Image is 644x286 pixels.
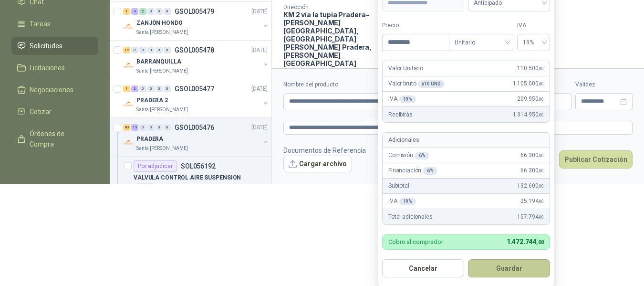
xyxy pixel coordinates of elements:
img: Company Logo [123,98,135,110]
div: 0 [164,8,171,15]
a: Negociaciones [11,81,98,99]
a: 12 0 0 0 0 0 GSOL005478[DATE] Company LogoBARRANQUILLASanta [PERSON_NAME] [123,44,270,75]
p: [DATE] [251,123,268,132]
img: Company Logo [123,21,135,32]
div: 1 [123,85,130,92]
p: Dirección [283,4,385,11]
div: 83 [123,124,130,131]
p: Santa [PERSON_NAME] [136,67,188,75]
span: 110.500 [517,64,544,73]
div: 19 % [399,95,416,103]
p: VALVULA CONTROL AIRE SUSPENSION [134,173,241,182]
div: 6 % [415,152,429,159]
span: ,00 [538,214,544,220]
p: PRADERA 2 [136,96,168,105]
div: 0 [131,47,138,53]
div: 0 [156,8,163,15]
p: Adicionales [388,136,419,145]
p: Total adicionales [388,212,433,222]
p: [DATE] [251,85,268,94]
p: Documentos de Referencia [283,145,366,156]
span: Órdenes de Compra [30,128,89,149]
p: [DATE] [251,7,268,16]
label: Nombre del producto [283,80,438,89]
span: ,00 [538,168,544,173]
div: 0 [156,47,163,53]
span: Licitaciones [30,63,65,73]
p: GSOL005477 [175,85,214,92]
p: Comisión [388,151,429,160]
span: 132.600 [517,181,544,191]
span: 25.194 [520,197,544,206]
span: 209.950 [517,95,544,104]
label: Validez [575,80,633,89]
span: ,00 [538,112,544,117]
a: 1 4 2 0 0 0 GSOL005479[DATE] Company LogoZANJÓN HONDOSanta [PERSON_NAME] [123,6,270,36]
p: IVA [388,95,416,104]
a: 1 3 0 0 0 0 GSOL005477[DATE] Company LogoPRADERA 2Santa [PERSON_NAME] [123,83,270,114]
p: Valor bruto [388,79,445,88]
div: 0 [139,85,146,92]
span: Solicitudes [30,41,62,51]
span: 157.794 [517,212,544,222]
button: Guardar [468,259,550,277]
p: BARRANQUILLA [136,57,181,66]
div: 13 [131,124,138,131]
div: 1 [123,8,130,15]
span: ,00 [538,96,544,102]
div: 0 [147,85,155,92]
p: PRADERA [136,135,163,144]
div: 0 [164,85,171,92]
div: 3 [131,85,138,92]
div: 2 [139,8,146,15]
div: 6 UND [134,183,156,191]
button: Cancelar [382,259,464,277]
div: 0 [147,8,155,15]
p: Cobro al comprador [388,239,443,245]
label: IVA [517,21,550,30]
p: Santa [PERSON_NAME] [136,106,188,114]
div: 0 [139,124,146,131]
img: Company Logo [123,137,135,148]
p: Santa [PERSON_NAME] [136,145,188,152]
a: Por adjudicarSOL056192VALVULA CONTROL AIRE SUSPENSION6 UND [110,157,271,195]
a: 83 13 0 0 0 0 GSOL005476[DATE] Company LogoPRADERASanta [PERSON_NAME] [123,122,270,152]
p: Financiación [388,166,437,175]
div: 0 [156,124,163,131]
p: ZANJÓN HONDO [136,19,183,28]
p: Recibirás [388,110,413,119]
p: GSOL005478 [175,47,214,53]
label: Precio [382,21,449,30]
span: 19% [523,35,544,50]
span: 1.314.950 [513,110,544,119]
span: ,00 [538,183,544,189]
p: GSOL005479 [175,8,214,15]
div: 0 [147,47,155,53]
div: 0 [156,85,163,92]
div: 19 % [399,198,416,205]
span: 66.300 [520,151,544,160]
button: Cargar archivo [283,156,352,173]
span: 1.105.000 [513,79,544,88]
span: Tareas [30,19,51,29]
a: Solicitudes [11,37,98,55]
p: Santa [PERSON_NAME] [136,29,188,36]
p: GSOL005476 [175,124,214,131]
div: 0 [139,47,146,53]
a: Tareas [11,15,98,33]
span: ,00 [538,66,544,71]
p: KM 2 vía la tupia Pradera-[PERSON_NAME][GEOGRAPHIC_DATA], [GEOGRAPHIC_DATA][PERSON_NAME] Pradera ... [283,11,385,67]
span: Unitario [455,35,508,50]
div: x 10 UND [418,80,444,88]
div: 0 [164,47,171,53]
div: 4 [131,8,138,15]
button: Publicar Cotización [559,150,633,169]
div: 12 [123,47,130,53]
p: [DATE] [251,46,268,55]
span: ,00 [538,81,544,86]
span: ,00 [538,153,544,158]
a: Cotizar [11,103,98,121]
div: 0 [147,124,155,131]
span: Cotizar [30,106,52,117]
div: 0 [164,124,171,131]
